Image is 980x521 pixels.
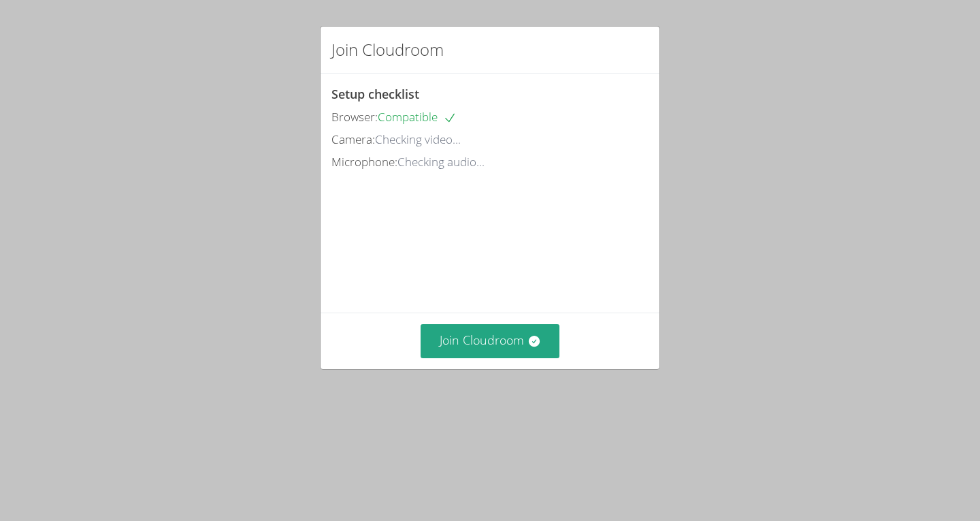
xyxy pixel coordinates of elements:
button: Join Cloudroom [421,324,560,358]
span: Compatible [378,109,457,125]
span: Camera: [331,131,375,147]
span: Setup checklist [331,86,419,102]
span: Browser: [331,109,378,125]
span: Checking audio... [397,154,485,170]
h2: Join Cloudroom [331,37,444,62]
span: Checking video... [375,131,461,147]
span: Microphone: [331,154,397,170]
